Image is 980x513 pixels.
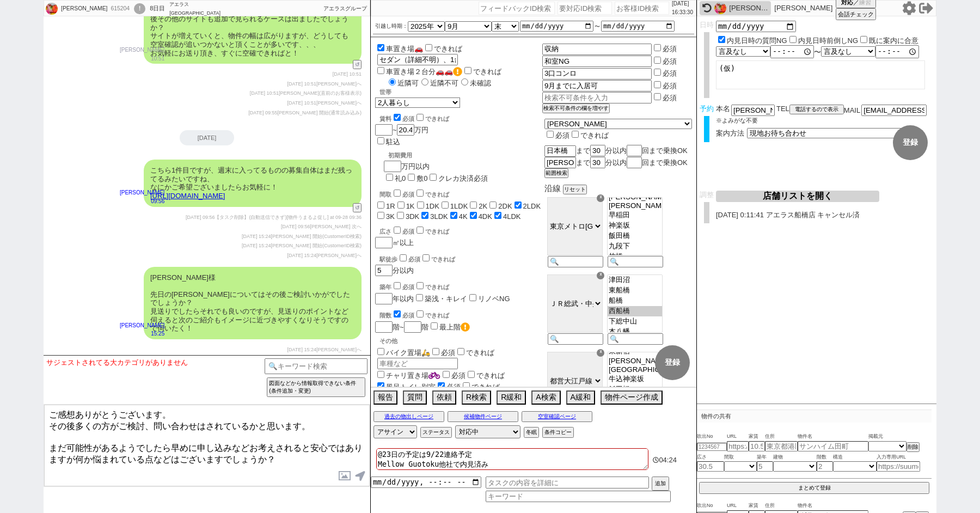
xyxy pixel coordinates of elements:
option: 本八幡 [608,327,662,337]
input: 検索不可条件を入力 [542,92,652,103]
button: 図面などから情報取得できない条件 (条件追加・変更) [267,377,365,397]
input: フィードバックID検索 [479,2,555,15]
a: [URL][DOMAIN_NAME] [150,192,225,200]
label: 礼0 [395,174,406,182]
div: 分以内 [375,253,542,276]
span: 予約 [700,105,714,113]
button: 店舗リストを開く [716,191,879,202]
option: 津田沼 [608,275,662,285]
label: 1LDK [450,202,468,210]
button: 登録 [655,345,690,380]
input: 近隣不可 [421,78,428,85]
span: 04:24 [659,456,677,464]
button: 登録 [893,125,928,160]
input: できれば [422,254,430,261]
p: [PERSON_NAME] [120,321,164,330]
span: [PERSON_NAME]へ [316,347,362,352]
div: ! [134,3,145,14]
div: サジェストされてる大カテゴリがありません [46,358,265,367]
label: 未確認 [458,79,491,87]
span: [PERSON_NAME] 次へ [310,224,362,229]
label: 必須 [663,69,677,77]
span: 階数 [817,453,833,462]
input: できれば [425,44,432,51]
div: 階数 [379,309,542,320]
input: お客様ID検索 [615,2,669,15]
p: 15:25 [120,329,164,338]
input: 10.5 [749,441,765,451]
button: 空室確認ページ [522,411,592,422]
span: 構造 [833,453,877,462]
span: [PERSON_NAME]へ [316,100,362,106]
span: 住所 [765,432,798,441]
input: できれば [416,114,424,121]
label: できれば [462,68,501,76]
span: 必須 [402,312,414,319]
button: 会話チェック [836,8,876,20]
input: 5 [757,461,773,472]
span: [DATE] 09:56 [281,224,310,229]
span: 日時 [700,21,714,29]
label: できれば [465,371,505,380]
button: ステータス [420,427,452,438]
span: [PERSON_NAME]へ [316,253,362,258]
input: できれば [416,190,424,197]
span: 必須 [408,256,420,262]
option: 竹橋 [608,252,662,262]
div: まで 分以内 [544,157,692,168]
option: [PERSON_NAME][PERSON_NAME] [608,357,662,365]
p: 10:51 [120,54,164,63]
div: こちら1件目ですが、週末に入ってるものの募集自体はまだ残ってるみたいですね、 なにかご希望ございましたらお気軽に！ [144,160,362,206]
button: R検索 [462,390,491,405]
input: チャリ置き場 [377,371,384,378]
input: 東京都港区海岸３ [765,441,798,451]
span: ※よみがな不要 [716,117,758,124]
span: [DATE] 15:24 [287,347,316,352]
input: https://suumo.jp/chintai/jnc_000022489271 [877,461,920,472]
span: 必須 [441,349,455,357]
button: 質問 [403,390,427,405]
span: アエラスグループ [323,5,367,11]
input: できれば [416,227,424,234]
label: 2LDK [523,202,541,210]
label: 3K [386,212,395,221]
label: できれば [414,228,449,235]
option: 東船橋 [608,285,662,296]
span: [PERSON_NAME] 開始(CustomerID検索) [271,243,362,248]
label: 内見日時前倒しNG [798,36,859,45]
span: 案内方法 [716,129,744,137]
span: [DATE] 09:56 [186,215,215,220]
label: 近隣不可 [419,79,458,87]
span: 調整 [700,191,714,199]
input: できれば [468,371,475,378]
button: 依頼 [432,390,456,405]
button: リセット [563,185,587,194]
div: 万円以内 [384,147,488,184]
button: A緩和 [566,390,595,405]
div: 駅徒歩 [379,253,542,264]
input: 風呂トイレ別室 [377,382,384,389]
label: 車置き場２台分🚗🚗 [375,68,462,76]
option: 九段下 [608,241,662,252]
input: できれば [416,310,424,317]
p: [PERSON_NAME] [120,188,164,197]
label: 既に案内に合意 [869,36,918,45]
option: 早稲田 [608,210,662,221]
span: [DATE] 15:24 [287,253,316,258]
input: 近隣可 [389,78,396,85]
span: 必須 [555,131,569,139]
div: ☓ [597,272,604,279]
button: 候補物件ページ [448,411,518,422]
p: [DATE] 0:11:41 アエラス船橋店 キャンセル済 [716,211,934,219]
input: キーワード [486,491,671,502]
div: [PERSON_NAME] [729,4,768,13]
div: 615204 [107,4,132,13]
span: [DATE] 15:24 [242,243,271,248]
p: その他 [379,337,542,345]
label: できれば [569,131,609,139]
input: 1234567 [697,443,727,451]
option: [PERSON_NAME][PERSON_NAME] [608,201,662,210]
p: 09:56 [120,197,164,206]
label: 最上階 [439,323,470,331]
div: ~ 万円 [375,108,449,147]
